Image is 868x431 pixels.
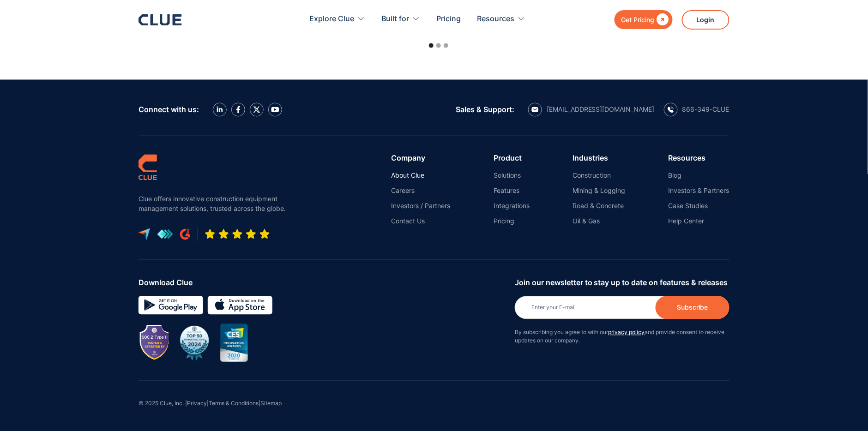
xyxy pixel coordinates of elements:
[456,106,514,114] div: Sales & Support:
[669,202,729,210] a: Case Studies
[655,14,669,25] div: 
[392,172,451,180] a: About Clue
[392,154,451,162] div: Company
[220,324,248,362] img: CES innovation award 2020 image
[260,400,282,407] a: Sitemap
[205,229,270,240] img: Five-star rating icon
[175,324,213,362] img: BuiltWorlds Top 50 Infrastructure 2024 award badge with
[615,10,673,29] a: Get Pricing
[515,279,729,354] form: Newsletter
[531,107,539,113] img: email icon
[236,106,241,114] img: facebook icon
[139,228,150,240] img: capterra logo icon
[669,187,729,195] a: Investors & Partners
[392,187,451,195] a: Careers
[682,10,729,30] a: Login
[515,329,729,345] p: By subscribing you agree to with our and provide consent to receive updates on our company.
[209,400,259,407] a: Terms & Conditions
[309,5,354,34] div: Explore Clue
[253,106,260,114] img: X icon twitter
[494,202,530,210] a: Integrations
[208,296,272,315] img: download on the App store
[573,154,626,162] div: Industries
[494,217,530,226] a: Pricing
[180,229,190,240] img: G2 review platform icon
[139,154,157,180] img: clue logo simple
[528,103,655,117] a: email icon[EMAIL_ADDRESS][DOMAIN_NAME]
[477,5,514,34] div: Resources
[381,5,409,34] div: Built for
[547,106,655,114] div: [EMAIL_ADDRESS][DOMAIN_NAME]
[444,43,448,48] div: Show slide 3 of 3
[139,296,203,315] img: Google simple icon
[436,5,461,34] a: Pricing
[139,194,291,214] p: Clue offers innovative construction equipment management solutions, trusted across the globe.
[494,154,530,162] div: Product
[477,5,525,34] div: Resources
[187,400,207,407] a: Privacy
[217,107,223,113] img: LinkedIn icon
[668,107,674,113] img: calling icon
[573,187,626,195] a: Mining & Logging
[309,5,365,34] div: Explore Clue
[669,172,729,180] a: Blog
[381,5,420,34] div: Built for
[139,381,729,431] div: © 2025 Clue, Inc. | | |
[157,229,173,239] img: get app logo
[621,14,655,25] div: Get Pricing
[573,172,626,180] a: Construction
[429,43,434,48] div: Show slide 1 of 3
[682,106,729,114] div: 866-349-CLUE
[515,296,729,319] input: Enter your E-mail
[392,217,451,226] a: Contact Us
[494,172,530,180] a: Solutions
[392,202,451,210] a: Investors / Partners
[609,329,645,336] a: privacy policy
[669,154,729,162] div: Resources
[494,187,530,195] a: Features
[573,202,626,210] a: Road & Concrete
[436,43,441,48] div: Show slide 2 of 3
[573,217,626,226] a: Oil & Gas
[139,279,508,287] div: Download Clue
[515,279,729,287] div: Join our newsletter to stay up to date on features & releases
[669,217,729,226] a: Help Center
[139,106,199,114] div: Connect with us:
[664,103,729,117] a: calling icon866-349-CLUE
[656,296,729,319] input: Subscribe
[271,107,279,113] img: YouTube Icon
